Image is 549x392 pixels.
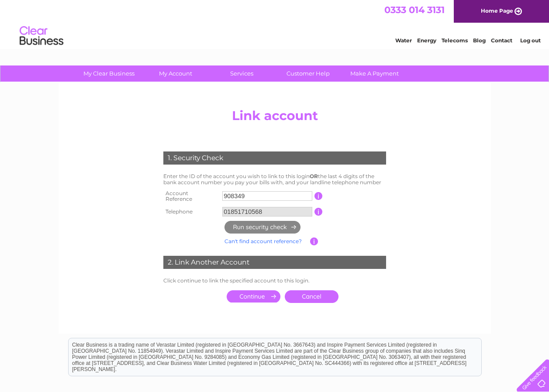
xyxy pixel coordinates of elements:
a: My Account [139,65,211,82]
a: 0333 014 3131 [384,4,445,15]
th: Telephone [161,205,221,219]
a: Make A Payment [338,65,411,82]
a: Water [395,37,412,44]
div: Clear Business is a trading name of Verastar Limited (registered in [GEOGRAPHIC_DATA] No. 3667643... [69,5,481,42]
img: logo.png [19,23,64,49]
a: Blog [473,37,486,44]
a: Services [206,65,278,82]
b: OR [310,173,318,179]
a: Energy [417,37,436,44]
th: Account Reference [161,188,221,205]
div: 2. Link Another Account [163,256,386,269]
input: Submit [227,290,280,303]
a: Log out [520,37,541,44]
a: Cancel [285,290,338,303]
input: Information [314,192,323,200]
a: Contact [491,37,512,44]
td: Click continue to link the specified account to this login. [161,275,388,286]
a: Telecoms [442,37,468,44]
td: Enter the ID of the account you wish to link to this login the last 4 digits of the bank account ... [161,171,388,188]
a: Can't find account reference? [224,238,302,244]
a: Customer Help [272,65,344,82]
div: 1. Security Check [163,151,386,165]
input: Information [314,208,323,216]
input: Information [310,237,318,245]
a: My Clear Business [73,65,145,82]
